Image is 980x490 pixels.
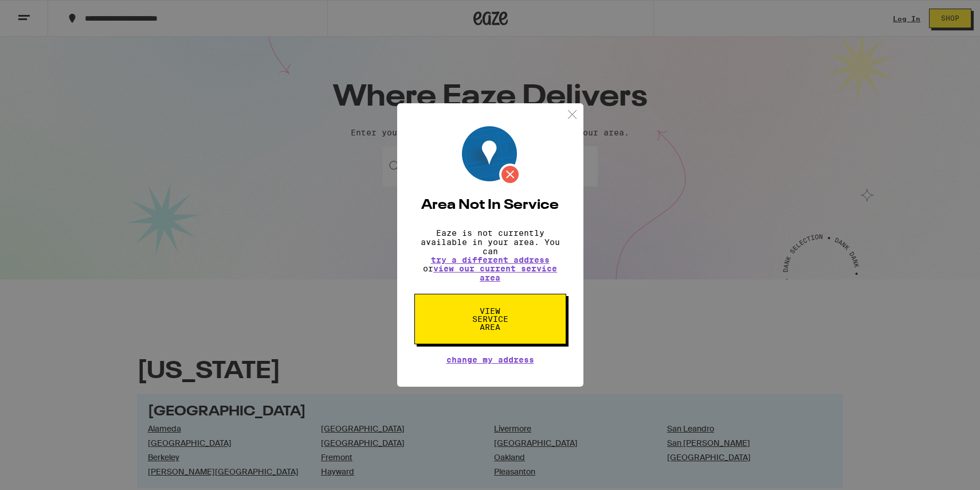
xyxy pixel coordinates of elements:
img: close.svg [565,107,579,122]
span: View Service Area [461,307,520,331]
button: Change My Address [446,356,534,364]
h2: Area Not In Service [414,199,566,212]
a: view our current service area [433,264,557,282]
p: Eaze is not currently available in your area. You can or [414,228,566,282]
img: Location [462,126,521,185]
button: View Service Area [414,294,566,344]
button: try a different address [431,256,550,264]
a: View Service Area [414,306,566,316]
span: Hi. Need any help? [7,8,83,17]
